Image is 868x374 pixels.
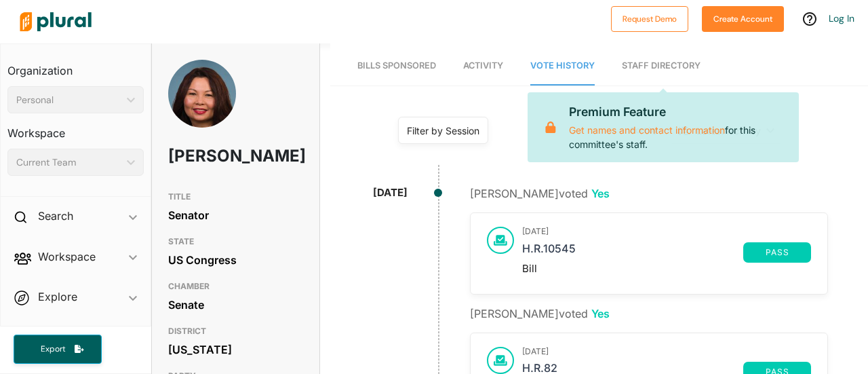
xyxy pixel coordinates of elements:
[168,233,303,250] h3: STATE
[168,189,303,205] h3: TITLE
[7,113,144,143] h3: Workspace
[522,242,743,263] a: H.R.10545
[168,323,303,339] h3: DISTRICT
[168,205,303,225] div: Senator
[407,124,479,138] div: Filter by Session
[168,60,236,143] img: Headshot of Tammy Duckworth
[622,47,701,86] a: Staff Directory
[611,11,688,25] a: Request Demo
[14,335,102,364] button: Export
[522,347,811,356] h3: [DATE]
[569,103,788,151] p: for this committee's staff.
[16,155,121,170] div: Current Team
[611,6,688,32] button: Request Demo
[463,60,503,71] span: Activity
[463,47,503,86] a: Activity
[702,6,784,32] button: Create Account
[522,263,811,275] div: Bill
[522,227,811,236] h3: [DATE]
[357,47,436,86] a: Bills Sponsored
[751,248,803,257] span: pass
[829,12,854,24] a: Log In
[16,93,121,107] div: Personal
[569,103,788,121] p: Premium Feature
[530,47,595,86] a: Vote History
[373,185,408,201] div: [DATE]
[168,278,303,295] h3: CHAMBER
[7,51,144,81] h3: Organization
[591,187,610,200] span: Yes
[168,339,303,360] div: [US_STATE]
[168,295,303,315] div: Senate
[470,187,610,200] span: [PERSON_NAME] voted
[357,60,436,71] span: Bills Sponsored
[702,11,784,25] a: Create Account
[31,343,75,355] span: Export
[168,250,303,270] div: US Congress
[38,208,73,223] h2: Search
[569,124,725,136] a: Get names and contact information
[530,60,595,71] span: Vote History
[591,307,610,320] span: Yes
[470,307,610,320] span: [PERSON_NAME] voted
[168,136,250,176] h1: [PERSON_NAME]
